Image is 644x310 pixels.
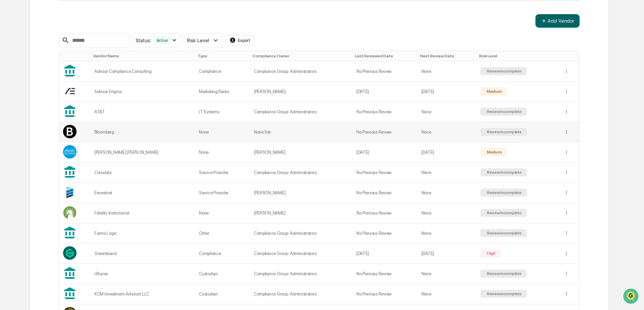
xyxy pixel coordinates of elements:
[94,150,191,155] div: [PERSON_NAME] [PERSON_NAME]
[136,37,151,43] span: Status :
[486,130,522,134] div: Review Incomplete
[250,163,352,183] td: Compliance Group: Administrators
[417,183,476,203] td: None
[352,122,417,142] td: No Previous Review
[486,251,496,256] div: High
[417,142,476,163] td: [DATE]
[352,203,417,223] td: No Previous Review
[94,170,191,175] div: Corodata
[352,223,417,244] td: No Previous Review
[250,284,352,304] td: Compliance Group: Administrators
[250,102,352,122] td: Compliance Group: Administrators
[195,284,250,304] td: Custodian
[195,223,250,244] td: Other
[486,291,522,296] div: Review Incomplete
[63,125,77,138] img: Vendor Logo
[67,114,82,119] span: Pylon
[352,264,417,284] td: No Previous Review
[352,163,417,183] td: No Previous Review
[486,109,522,114] div: Review Incomplete
[352,102,417,122] td: No Previous Review
[417,163,476,183] td: None
[195,183,250,203] td: Service Provider
[486,231,522,235] div: Review Incomplete
[195,102,250,122] td: IT Systems
[417,122,476,142] td: None
[48,114,82,119] a: Powered byPylon
[13,85,43,92] span: Preclearance
[352,183,417,203] td: No Previous Review
[195,203,250,223] td: None
[420,54,474,58] div: Toggle SortBy
[417,284,476,304] td: None
[352,284,417,304] td: No Previous Review
[64,54,88,58] div: Toggle SortBy
[417,264,476,284] td: None
[7,52,19,64] img: 1746055101610-c473b297-6a78-478c-a979-82029cc54cd1
[486,210,522,215] div: Review Incomplete
[94,89,191,94] div: Advisor Engine
[154,36,171,44] div: Active
[4,82,46,94] a: 🖐️Preclearance
[195,163,250,183] td: Service Provider
[486,69,522,74] div: Review Incomplete
[250,183,352,203] td: [PERSON_NAME]
[195,264,250,284] td: Custodian
[417,203,476,223] td: None
[250,82,352,102] td: [PERSON_NAME]
[187,37,209,43] span: Risk Level
[250,142,352,163] td: [PERSON_NAME]
[535,14,580,28] button: Add Vendor
[195,61,250,82] td: Compliance
[49,86,54,91] div: 🗄️
[94,210,191,216] div: Fidelity Institutional
[622,288,641,306] iframe: Open customer support
[250,61,352,82] td: Compliance Group: Administrators
[94,69,191,74] div: Advisor Compliance Consulting
[94,109,191,114] div: AT&T
[565,54,577,58] div: Toggle SortBy
[63,246,77,260] img: Vendor Logo
[250,122,352,142] td: None Set
[195,122,250,142] td: None
[94,251,191,256] div: Greenboard
[486,170,522,175] div: Review Incomplete
[46,82,86,94] a: 🗄️Attestations
[93,54,192,58] div: Toggle SortBy
[63,84,77,98] img: Vendor Logo
[94,231,191,236] div: Forms Logic
[7,14,123,25] p: How can we help?
[417,102,476,122] td: None
[115,54,123,62] button: Start new chat
[352,82,417,102] td: [DATE]
[23,58,85,64] div: We're available if you need us!
[23,52,111,58] div: Start new chat
[355,54,415,58] div: Toggle SortBy
[225,35,255,46] button: Export
[94,291,191,297] div: KCM Investment Advisors LLC
[94,130,191,135] div: Bloomberg
[4,95,45,107] a: 🔎Data Lookup
[195,82,250,102] td: Marketing/Sales
[7,98,12,104] div: 🔎
[417,82,476,102] td: [DATE]
[486,271,522,276] div: Review Incomplete
[198,54,247,58] div: Toggle SortBy
[479,54,557,58] div: Toggle SortBy
[63,206,77,219] img: Vendor Logo
[250,223,352,244] td: Compliance Group: Administrators
[250,244,352,264] td: Compliance Group: Administrators
[56,85,84,92] span: Attestations
[250,264,352,284] td: Compliance Group: Administrators
[94,190,191,195] div: Envestnet
[417,244,476,264] td: [DATE]
[13,98,42,105] span: Data Lookup
[486,190,522,195] div: Review Incomplete
[417,223,476,244] td: None
[417,61,476,82] td: None
[63,186,77,199] img: Vendor Logo
[195,244,250,264] td: Compliance
[486,150,502,154] div: Medium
